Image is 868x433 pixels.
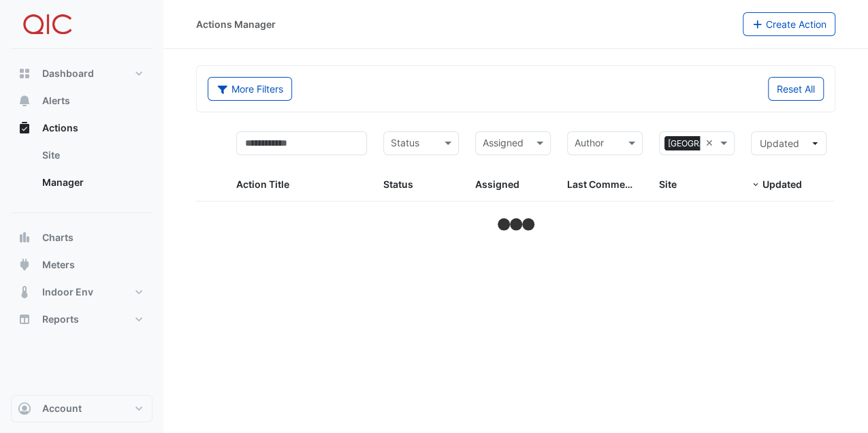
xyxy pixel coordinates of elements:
span: Actions [42,121,78,135]
app-icon: Charts [18,231,31,244]
app-icon: Dashboard [18,67,31,80]
button: Dashboard [11,60,152,87]
div: Actions [11,142,152,202]
button: Reset All [768,77,824,101]
button: Alerts [11,87,152,114]
span: Last Commented [567,178,646,190]
span: Reports [42,312,79,326]
button: Account [11,395,152,422]
div: Actions Manager [196,17,276,31]
a: Site [31,142,152,169]
app-icon: Meters [18,258,31,272]
span: Assigned [475,178,519,190]
a: Manager [31,169,152,196]
app-icon: Reports [18,312,31,326]
span: Action Title [236,178,289,190]
app-icon: Indoor Env [18,285,31,299]
button: Indoor Env [11,278,152,306]
span: Clear [705,135,717,151]
span: Updated [760,138,799,149]
span: [GEOGRAPHIC_DATA] [664,136,756,151]
button: Create Action [743,12,836,36]
button: Actions [11,114,152,142]
span: Alerts [42,94,70,108]
button: Meters [11,251,152,278]
img: Company Logo [16,11,78,38]
button: Updated [751,131,826,155]
button: Reports [11,306,152,333]
span: Meters [42,258,75,272]
app-icon: Alerts [18,94,31,108]
app-icon: Actions [18,121,31,135]
span: Status [383,178,413,190]
span: Site [659,178,677,190]
span: Dashboard [42,67,94,80]
span: Indoor Env [42,285,93,299]
span: Charts [42,231,74,244]
span: Updated [762,178,802,190]
span: Account [42,402,82,415]
button: More Filters [208,77,292,101]
button: Charts [11,224,152,251]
